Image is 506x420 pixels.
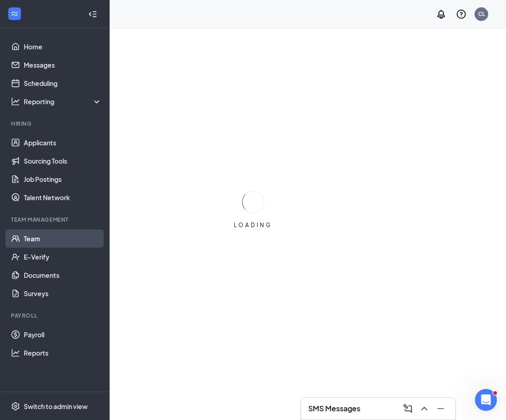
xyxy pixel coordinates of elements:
[88,10,97,19] svg: Collapse
[24,284,102,303] a: Surveys
[24,188,102,207] a: Talent Network
[24,74,102,92] a: Scheduling
[24,266,102,284] a: Documents
[11,402,20,411] svg: Settings
[401,401,415,416] button: ComposeMessage
[24,37,102,56] a: Home
[419,403,430,414] svg: ChevronUp
[24,248,102,266] a: E-Verify
[402,403,413,414] svg: ComposeMessage
[24,97,102,106] div: Reporting
[433,401,448,416] button: Minimize
[10,9,19,18] svg: WorkstreamLogo
[24,402,88,411] div: Switch to admin view
[24,133,102,152] a: Applicants
[11,216,100,223] div: Team Management
[478,10,485,18] div: CL
[24,152,102,170] a: Sourcing Tools
[24,170,102,188] a: Job Postings
[230,221,276,229] div: LOADING
[24,325,102,344] a: Payroll
[456,9,467,20] svg: QuestionInfo
[24,229,102,248] a: Team
[475,389,497,411] iframe: Intercom live chat
[24,56,102,74] a: Messages
[435,403,446,414] svg: Minimize
[436,9,447,20] svg: Notifications
[11,312,100,319] div: Payroll
[308,404,360,414] h3: SMS Messages
[11,97,20,106] svg: Analysis
[24,344,102,362] a: Reports
[417,401,432,416] button: ChevronUp
[11,120,100,128] div: Hiring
